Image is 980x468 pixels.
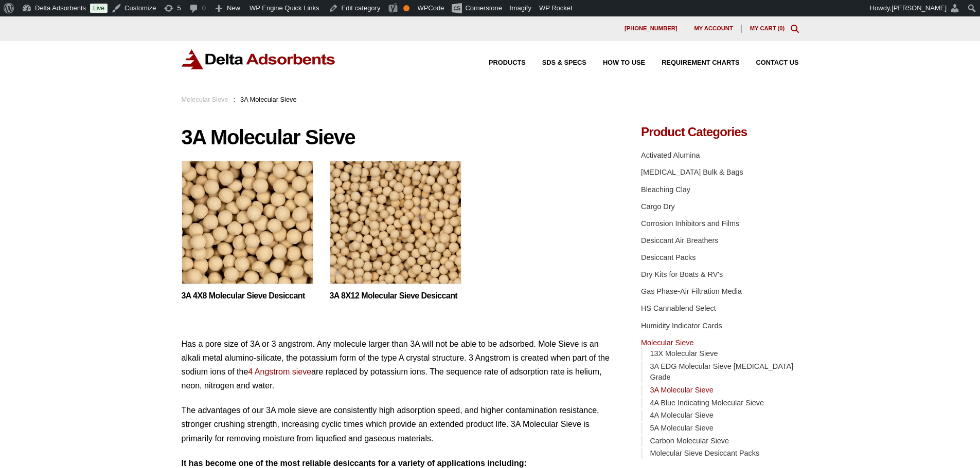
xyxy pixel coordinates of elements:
[641,151,700,159] a: Activated Alumina
[641,236,718,245] a: Desiccant Air Breathers
[650,399,764,407] a: 4A Blue Indicating Molecular Sieve
[641,185,690,194] a: Bleaching Clay
[240,96,297,103] span: 3A Molecular Sieve
[182,337,611,393] p: Has a pore size of 3A or 3 angstrom. Any molecule larger than 3A will not be able to be adsorbed....
[892,4,947,12] span: [PERSON_NAME]
[603,60,645,66] span: How to Use
[182,126,611,148] h1: 3A Molecular Sieve
[650,349,718,358] a: 13X Molecular Sieve
[641,322,722,330] a: Humidity Indicator Cards
[750,25,785,31] a: My Cart (0)
[650,437,729,445] a: Carbon Molecular Sieve
[740,60,799,66] a: Contact Us
[791,25,799,33] div: Toggle Modal Content
[586,60,645,66] a: How to Use
[248,367,311,376] a: 4 Angstrom sieve
[542,60,586,66] span: SDS & SPECS
[650,386,713,394] a: 3A Molecular Sieve
[234,96,236,103] span: :
[662,60,739,66] span: Requirement Charts
[182,292,313,301] a: 3A 4X8 Molecular Sieve Desiccant
[641,253,696,261] a: Desiccant Packs
[645,60,739,66] a: Requirement Charts
[403,5,409,11] div: OK
[641,287,742,295] a: Gas Phase-Air Filtration Media
[641,339,693,347] a: Molecular Sieve
[641,219,739,228] a: Corrosion Inhibitors and Films
[182,459,527,467] strong: It has become one of the most reliable desiccants for a variety of applications including:
[641,126,798,138] h4: Product Categories
[526,60,586,66] a: SDS & SPECS
[90,4,108,13] a: Live
[641,168,743,176] a: [MEDICAL_DATA] Bulk & Bags
[756,60,799,66] span: Contact Us
[641,202,675,211] a: Cargo Dry
[650,424,713,432] a: 5A Molecular Sieve
[650,362,793,382] a: 3A EDG Molecular Sieve [MEDICAL_DATA] Grade
[641,304,716,312] a: HS Cannablend Select
[650,449,759,457] a: Molecular Sieve Desiccant Packs
[694,26,733,31] span: My account
[625,26,678,31] span: [PHONE_NUMBER]
[641,270,723,278] a: Dry Kits for Boats & RV's
[616,25,686,33] a: [PHONE_NUMBER]
[686,25,742,33] a: My account
[650,411,713,419] a: 4A Molecular Sieve
[779,25,782,31] span: 0
[472,60,526,66] a: Products
[330,292,461,301] a: 3A 8X12 Molecular Sieve Desiccant
[489,60,526,66] span: Products
[182,96,228,103] a: Molecular Sieve
[182,49,336,69] img: Delta Adsorbents
[182,403,611,445] p: The advantages of our 3A mole sieve are consistently high adsorption speed, and higher contaminat...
